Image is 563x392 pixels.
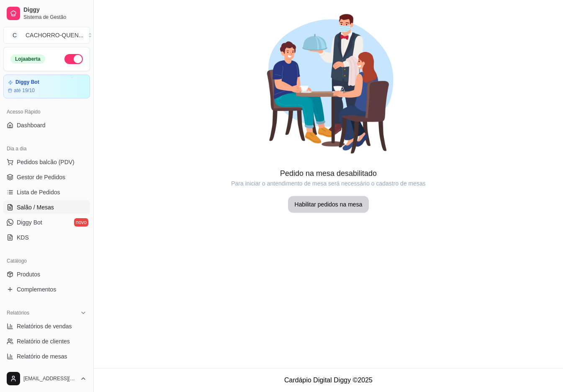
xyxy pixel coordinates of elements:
[3,105,90,119] div: Acesso Rápido
[3,268,90,281] a: Produtos
[17,121,46,129] span: Dashboard
[3,170,90,184] a: Gestor de Pedidos
[10,54,45,64] div: Loja aberta
[3,186,90,199] a: Lista de Pedidos
[17,270,40,279] span: Produtos
[17,285,56,294] span: Complementos
[23,14,87,21] span: Sistema de Gestão
[3,365,90,378] a: Relatório de fidelidadenovo
[94,179,563,188] article: Para iniciar o antendimento de mesa será necessário o cadastro de mesas
[3,335,90,348] a: Relatório de clientes
[3,201,90,214] a: Salão / Mesas
[3,155,90,169] button: Pedidos balcão (PDV)
[3,320,90,333] a: Relatórios de vendas
[3,27,90,44] button: Select a team
[3,75,90,98] a: Diggy Botaté 19/10
[17,233,29,242] span: KDS
[288,196,369,213] button: Habilitar pedidos na mesa
[7,309,29,316] span: Relatórios
[15,79,39,85] article: Diggy Bot
[3,3,90,23] a: DiggySistema de Gestão
[3,231,90,244] a: KDS
[3,142,90,155] div: Dia a dia
[3,216,90,229] a: Diggy Botnovo
[23,375,77,382] span: [EMAIL_ADDRESS][DOMAIN_NAME]
[17,352,67,361] span: Relatório de mesas
[17,337,70,346] span: Relatório de clientes
[17,322,72,330] span: Relatórios de vendas
[17,203,54,211] span: Salão / Mesas
[64,54,83,64] button: Alterar Status
[17,158,75,166] span: Pedidos balcão (PDV)
[17,218,42,227] span: Diggy Bot
[17,188,60,196] span: Lista de Pedidos
[10,31,19,39] span: C
[3,119,90,132] a: Dashboard
[3,369,90,389] button: [EMAIL_ADDRESS][DOMAIN_NAME]
[23,6,87,14] span: Diggy
[17,173,65,181] span: Gestor de Pedidos
[94,168,563,179] article: Pedido na mesa desabilitado
[3,254,90,268] div: Catálogo
[3,283,90,296] a: Complementos
[14,87,35,94] article: até 19/10
[94,368,563,392] footer: Cardápio Digital Diggy © 2025
[26,31,83,39] div: CACHORRO-QUEN ...
[3,350,90,363] a: Relatório de mesas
